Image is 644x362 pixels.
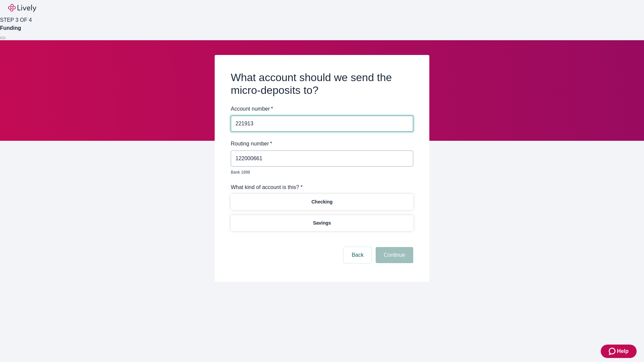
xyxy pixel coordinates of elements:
button: Checking [231,194,413,210]
p: Bank 1898 [231,169,409,175]
label: What kind of account is this? * [231,183,303,191]
button: Zendesk support iconHelp [601,345,637,358]
span: Help [617,347,629,355]
h2: What account should we send the micro-deposits to? [231,71,413,97]
label: Account number [231,105,273,113]
p: Savings [313,220,331,227]
button: Back [343,247,372,263]
svg: Zendesk support icon [609,347,617,355]
p: Checking [311,198,332,205]
img: Lively [8,4,36,12]
button: Savings [231,215,413,231]
label: Routing number [231,140,272,148]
